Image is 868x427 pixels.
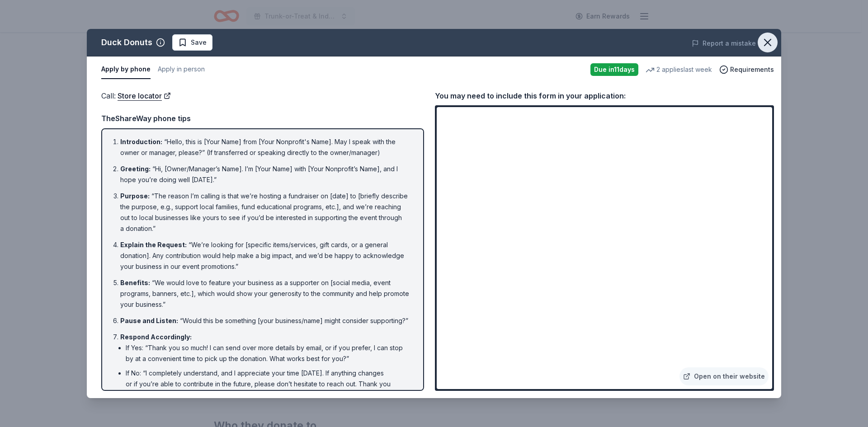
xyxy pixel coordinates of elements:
[120,138,162,145] span: Introduction :
[158,60,205,79] button: Apply in person
[120,333,192,341] span: Respond Accordingly :
[120,136,410,158] li: “Hello, this is [Your Name] from [Your Nonprofit's Name]. May I speak with the owner or manager, ...
[120,239,410,272] li: “We’re looking for [specific items/services, gift cards, or a general donation]. Any contribution...
[590,63,638,76] div: Due in 11 days
[172,34,212,51] button: Save
[120,315,410,326] li: “Would this be something [your business/name] might consider supporting?”
[120,241,187,249] span: Explain the Request :
[435,90,774,102] div: You may need to include this form in your application:
[120,192,150,200] span: Purpose :
[719,64,774,75] button: Requirements
[120,279,150,286] span: Benefits :
[120,165,151,173] span: Greeting :
[126,343,410,364] li: If Yes: “Thank you so much! I can send over more details by email, or if you prefer, I can stop b...
[101,60,151,79] button: Apply by phone
[191,37,207,48] span: Save
[120,164,410,185] li: “Hi, [Owner/Manager’s Name]. I’m [Your Name] with [Your Nonprofit’s Name], and I hope you’re doin...
[120,317,178,324] span: Pause and Listen :
[101,90,424,102] div: Call :
[692,38,756,49] button: Report a mistake
[730,64,774,75] span: Requirements
[120,191,410,234] li: “The reason I’m calling is that we’re hosting a fundraiser on [date] to [briefly describe the pur...
[679,367,769,385] a: Open on their website
[118,90,171,102] a: Store locator
[101,35,152,50] div: Duck Donuts
[126,368,410,400] li: If No: “I completely understand, and I appreciate your time [DATE]. If anything changes or if you...
[101,113,424,124] div: TheShareWay phone tips
[646,64,712,75] div: 2 applies last week
[120,277,410,310] li: “We would love to feature your business as a supporter on [social media, event programs, banners,...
